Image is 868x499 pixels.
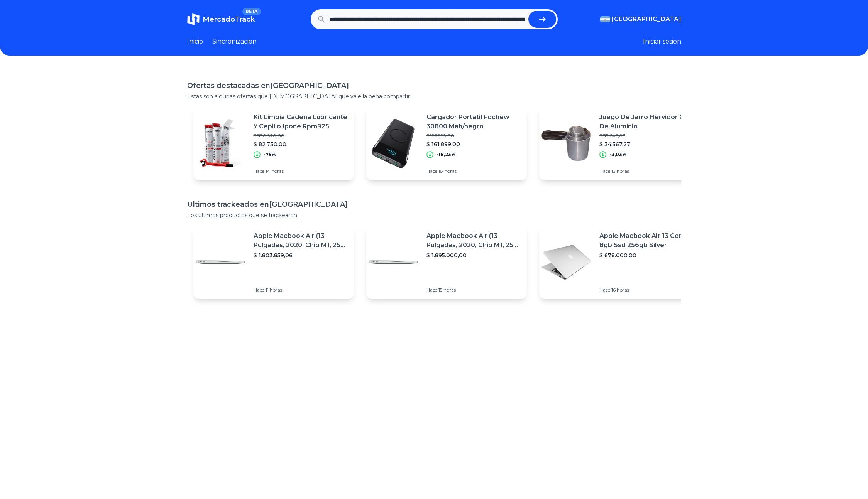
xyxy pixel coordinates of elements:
[539,225,700,299] a: Featured imageApple Macbook Air 13 Core I5 8gb Ssd 256gb Silver$ 678.000,00Hace 16 horas
[187,199,681,210] h1: Ultimos trackeados en [GEOGRAPHIC_DATA]
[187,13,200,25] img: MercadoTrack
[254,168,348,174] p: Hace 14 horas
[609,152,627,158] p: -3,03%
[599,231,694,250] p: Apple Macbook Air 13 Core I5 8gb Ssd 256gb Silver
[599,133,694,139] p: $ 35.646,07
[426,140,521,148] p: $ 161.899,00
[187,37,203,46] a: Inicio
[366,225,527,299] a: Featured imageApple Macbook Air (13 Pulgadas, 2020, Chip M1, 256 Gb De Ssd, 8 Gb De Ram) - Plata$...
[426,133,521,139] p: $ 197.999,00
[599,113,694,131] p: Juego De Jarro Hervidor X3 De Aluminio
[599,140,694,148] p: $ 34.567,27
[187,80,681,91] h1: Ofertas destacadas en [GEOGRAPHIC_DATA]
[426,168,521,174] p: Hace 18 horas
[599,168,694,174] p: Hace 13 horas
[264,152,276,158] p: -75%
[254,231,348,250] p: Apple Macbook Air (13 Pulgadas, 2020, Chip M1, 256 Gb De Ssd, 8 Gb De Ram) - Plata
[426,231,521,250] p: Apple Macbook Air (13 Pulgadas, 2020, Chip M1, 256 Gb De Ssd, 8 Gb De Ram) - Plata
[193,116,247,170] img: Featured image
[193,235,247,289] img: Featured image
[242,8,261,15] span: BETA
[203,15,255,24] span: MercadoTrack
[539,106,700,180] a: Featured imageJuego De Jarro Hervidor X3 De Aluminio$ 35.646,07$ 34.567,27-3,03%Hace 13 horas
[187,13,255,25] a: MercadoTrackBETA
[187,93,681,100] p: Estas son algunas ofertas que [DEMOGRAPHIC_DATA] que vale la pena compartir.
[254,287,348,293] p: Hace 11 horas
[366,235,420,289] img: Featured image
[254,251,348,259] p: $ 1.803.859,06
[426,113,521,131] p: Cargador Portatil Fochew 30800 Mah/negro
[366,116,420,170] img: Featured image
[539,235,593,289] img: Featured image
[193,225,354,299] a: Featured imageApple Macbook Air (13 Pulgadas, 2020, Chip M1, 256 Gb De Ssd, 8 Gb De Ram) - Plata$...
[212,37,257,46] a: Sincronizacion
[600,16,610,22] img: Argentina
[254,140,348,148] p: $ 82.730,00
[612,15,681,24] span: [GEOGRAPHIC_DATA]
[600,15,681,24] button: [GEOGRAPHIC_DATA]
[599,251,694,259] p: $ 678.000,00
[193,106,354,180] a: Featured imageKit Limpia Cadena Lubricante Y Cepillo Ipone Rpm925$ 330.920,00$ 82.730,00-75%Hace ...
[426,287,521,293] p: Hace 15 horas
[643,37,681,46] button: Iniciar sesion
[426,251,521,259] p: $ 1.895.000,00
[187,211,681,219] p: Los ultimos productos que se trackearon.
[366,106,527,180] a: Featured imageCargador Portatil Fochew 30800 Mah/negro$ 197.999,00$ 161.899,00-18,23%Hace 18 horas
[599,287,694,293] p: Hace 16 horas
[437,152,456,158] p: -18,23%
[254,133,348,139] p: $ 330.920,00
[539,116,593,170] img: Featured image
[254,113,348,131] p: Kit Limpia Cadena Lubricante Y Cepillo Ipone Rpm925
